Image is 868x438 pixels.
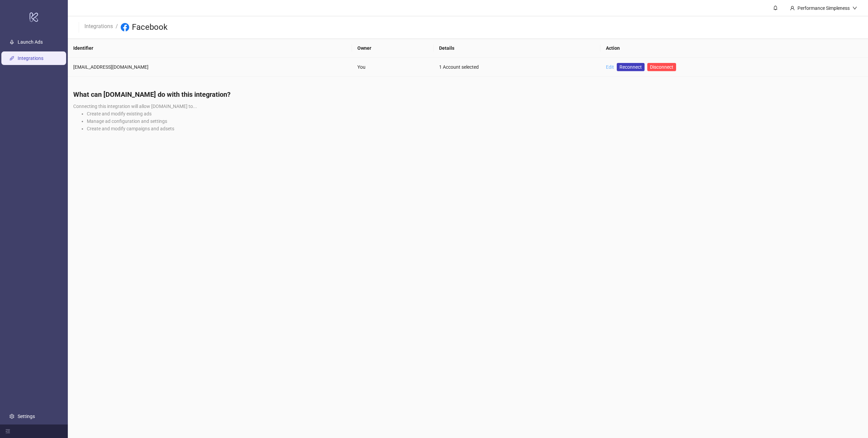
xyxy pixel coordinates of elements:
a: Reconnect [617,63,645,71]
div: Performance Simpleness [795,4,852,12]
span: down [852,6,857,10]
span: user [790,6,795,10]
a: Edit [606,64,614,70]
h4: What can [DOMAIN_NAME] do with this integration? [73,90,863,99]
div: 1 Account selected [439,63,595,71]
div: [EMAIL_ADDRESS][DOMAIN_NAME] [73,63,347,71]
span: bell [773,5,778,10]
a: Integrations [83,22,114,29]
li: / [116,22,118,33]
div: You [357,63,428,71]
a: Launch Ads [18,39,43,45]
li: Manage ad configuration and settings [87,117,863,125]
span: Reconnect [619,63,642,71]
th: Action [600,39,868,58]
li: Create and modify campaigns and adsets [87,125,863,132]
h3: Facebook [132,22,167,33]
li: Create and modify existing ads [87,110,863,117]
a: Integrations [18,56,43,61]
span: menu-fold [5,429,10,434]
span: Connecting this integration will allow [DOMAIN_NAME] to... [73,104,197,109]
a: Settings [18,414,35,419]
th: Owner [352,39,434,58]
span: Disconnect [650,64,673,70]
th: Details [434,39,600,58]
button: Disconnect [647,63,676,71]
th: Identifier [68,39,352,58]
